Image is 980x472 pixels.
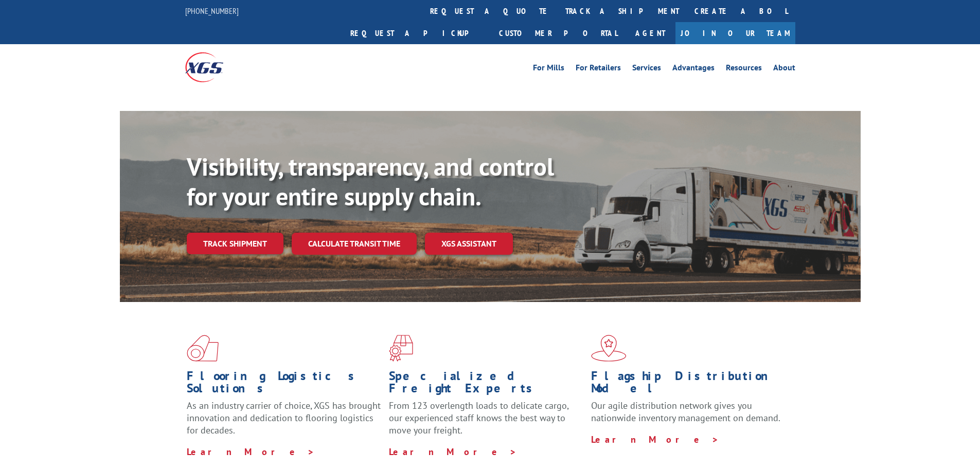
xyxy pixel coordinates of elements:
[389,400,583,445] p: From 123 overlength loads to delicate cargo, our experienced staff knows the best way to move you...
[672,64,715,75] a: Advantages
[591,400,780,424] span: Our agile distribution network gives you nationwide inventory management on demand.
[591,335,627,362] img: xgs-icon-flagship-distribution-model-red
[185,6,239,16] a: [PHONE_NUMBER]
[187,335,219,362] img: xgs-icon-total-supply-chain-intelligence-red
[591,370,786,400] h1: Flagship Distribution Model
[187,446,315,458] a: Learn More >
[389,335,413,362] img: xgs-icon-focused-on-flooring-red
[491,22,625,44] a: Customer Portal
[425,233,513,255] a: XGS ASSISTANT
[292,233,417,255] a: Calculate transit time
[389,446,517,458] a: Learn More >
[675,22,795,44] a: Join Our Team
[773,64,795,75] a: About
[726,64,762,75] a: Resources
[632,64,661,75] a: Services
[187,233,283,254] a: Track shipment
[591,433,719,445] a: Learn More >
[187,150,554,212] b: Visibility, transparency, and control for your entire supply chain.
[625,22,675,44] a: Agent
[187,370,381,400] h1: Flooring Logistics Solutions
[533,64,564,75] a: For Mills
[576,64,621,75] a: For Retailers
[389,370,583,400] h1: Specialized Freight Experts
[187,400,381,436] span: As an industry carrier of choice, XGS has brought innovation and dedication to flooring logistics...
[343,22,491,44] a: Request a pickup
